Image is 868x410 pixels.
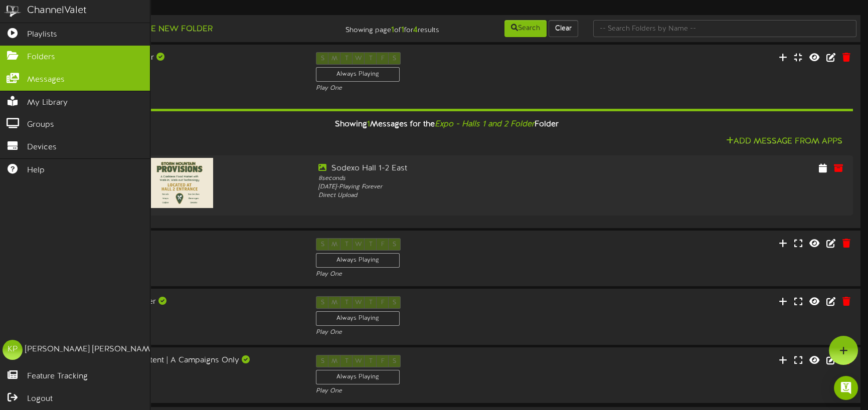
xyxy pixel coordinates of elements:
div: Play One [316,270,577,279]
div: Expo - Halls 1 and 2 Folder [40,52,301,64]
span: My Library [27,97,68,109]
div: Landscape ( 16:9 ) [40,64,301,72]
span: Devices [27,142,57,153]
span: Feature Tracking [27,371,88,382]
span: Folders [27,52,55,63]
div: Expo Indoor - MACU Content | A Campaigns Only [40,355,301,366]
span: Groups [27,119,54,131]
div: Expo - Halls 4 and 5 Folder [40,296,301,308]
span: Logout [27,393,53,405]
strong: 1 [401,26,404,35]
div: Landscape ( 16:9 ) [40,250,301,258]
div: [PERSON_NAME] [PERSON_NAME] [25,344,157,355]
div: ChannelValet [27,4,87,18]
div: Landscape ( 16:9 ) [40,308,301,316]
div: Showing page of for results [307,19,446,36]
div: Sodexo Hall 1-2 East [318,163,642,174]
div: Open Intercom Messenger [834,376,858,400]
div: [DATE] - Playing Forever [318,183,642,191]
span: Help [27,165,45,176]
i: Expo - Halls 1 and 2 Folder [435,120,535,129]
div: 8 seconds [318,174,642,183]
div: Showing Messages for the Folder [33,114,860,135]
div: Always Playing [316,311,400,326]
strong: 1 [391,26,394,35]
span: 1 [367,120,370,129]
div: KP [3,340,23,360]
div: Always Playing [316,67,400,82]
button: Search [504,20,547,37]
strong: 4 [413,26,417,35]
div: Direct Upload [318,191,642,200]
button: Clear [549,20,578,37]
div: Play One [316,84,577,93]
button: Create New Folder [116,23,216,36]
div: Play One [316,328,577,337]
div: Play One [316,387,577,395]
div: Landscape ( 16:9 ) [40,366,301,374]
button: Add Message From Apps [723,135,845,148]
span: Playlists [27,29,57,41]
span: Messages [27,74,65,86]
div: Expo - Hall 3 Folder [40,238,301,250]
div: Always Playing [316,370,400,384]
div: Always Playing [316,253,400,268]
input: -- Search Folders by Name -- [593,20,856,37]
img: 89f205e7-4113-41a5-856b-fdce2b17b73bmaec_stormmtnprovisions_location-36x481jpghorizontal.jpg [146,158,213,208]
